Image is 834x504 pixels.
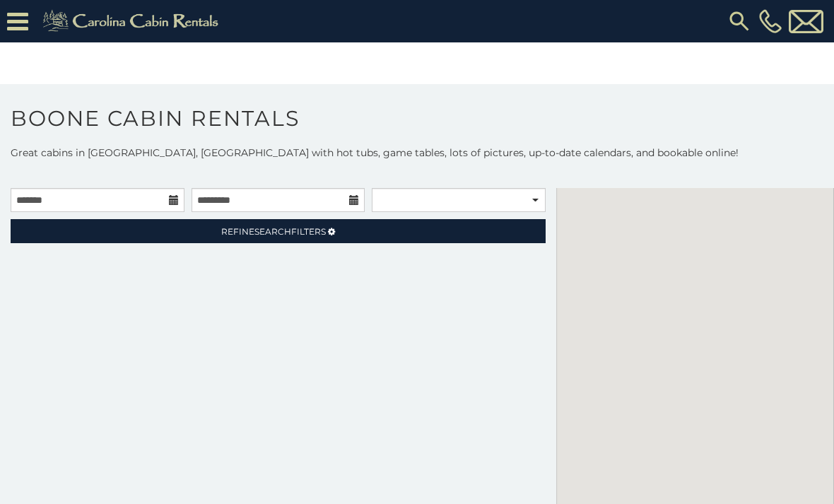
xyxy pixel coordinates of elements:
img: search-regular.svg [727,8,752,34]
img: Khaki-logo.png [35,7,230,35]
a: [PHONE_NUMBER] [756,9,785,33]
span: Search [254,226,291,237]
a: RefineSearchFilters [11,219,546,243]
span: Refine Filters [221,226,326,237]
